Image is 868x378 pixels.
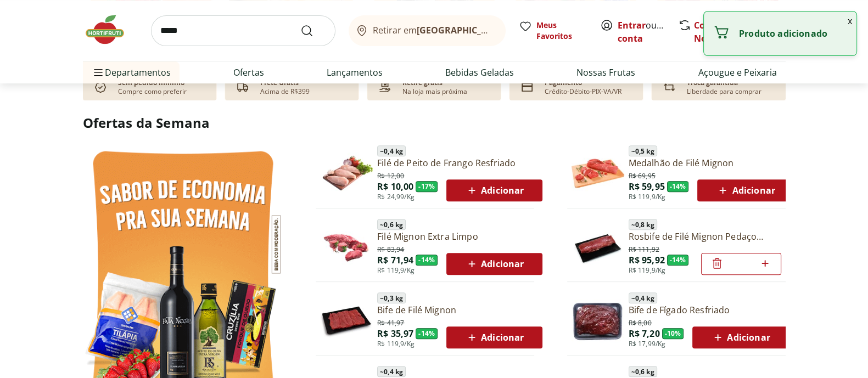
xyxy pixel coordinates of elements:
[662,328,684,339] span: - 10 %
[377,292,406,303] span: ~ 0,3 kg
[618,19,646,31] a: Entrar
[377,254,413,266] span: R$ 71,94
[576,66,635,79] a: Nossas Frutas
[629,366,657,377] span: ~ 0,6 kg
[629,230,781,242] a: Rosbife de Filé Mignon Pedaço Bandeja
[327,66,383,79] a: Lançamentos
[843,12,856,30] button: Fechar notificação
[446,253,542,275] button: Adicionar
[629,340,666,348] span: R$ 17,99/Kg
[465,331,524,344] span: Adicionar
[660,78,678,96] img: Devolução
[377,317,404,328] span: R$ 41,97
[83,114,786,132] h2: Ofertas da Semana
[629,193,666,201] span: R$ 119,9/Kg
[260,87,310,96] p: Acima de R$399
[377,157,542,169] a: Filé de Peito de Frango Resfriado
[377,243,404,254] span: R$ 83,94
[377,170,404,180] span: R$ 12,00
[629,243,659,254] span: R$ 111,92
[320,294,373,347] img: Principal
[519,20,587,42] a: Meus Favoritos
[416,255,438,266] span: - 14 %
[697,179,793,201] button: Adicionar
[445,66,514,79] a: Bebidas Geladas
[629,180,665,193] span: R$ 59,95
[629,254,665,266] span: R$ 95,92
[692,326,788,348] button: Adicionar
[377,145,406,156] span: ~ 0,4 kg
[629,157,794,169] a: Medalhão de Filé Mignon
[465,184,524,197] span: Adicionar
[698,66,776,79] a: Açougue e Peixaria
[667,181,689,192] span: - 14 %
[92,78,109,96] img: check
[716,184,775,197] span: Adicionar
[629,219,657,230] span: ~ 0,8 kg
[711,331,770,344] span: Adicionar
[629,266,666,275] span: R$ 119,9/Kg
[376,78,394,96] img: payment
[402,87,467,96] p: Na loja mais próxima
[739,28,848,39] p: Produto adicionado
[377,266,415,275] span: R$ 119,9/Kg
[687,87,761,96] p: Liberdade para comprar
[618,19,667,45] span: ou
[234,78,251,96] img: truck
[416,181,438,192] span: - 17 %
[694,19,746,44] a: Comprar Novamente
[377,328,413,340] span: R$ 35,97
[618,19,678,44] a: Criar conta
[151,15,335,46] input: search
[629,170,656,180] span: R$ 69,95
[92,59,105,86] button: Menu
[572,294,624,347] img: Bife de Fígado Resfriado
[416,328,438,339] span: - 14 %
[320,221,373,273] img: Filé Mignon Extra Limpo
[417,24,602,36] b: [GEOGRAPHIC_DATA]/[GEOGRAPHIC_DATA]
[300,24,327,37] button: Submit Search
[446,326,542,348] button: Adicionar
[667,255,689,266] span: - 14 %
[373,25,494,35] span: Retirar em
[377,340,415,348] span: R$ 119,9/Kg
[629,304,789,316] a: Bife de Fígado Resfriado
[377,180,413,193] span: R$ 10,00
[377,304,542,316] a: Bife de Filé Mignon
[83,13,138,46] img: Hortifruti
[629,317,652,328] span: R$ 8,00
[572,221,624,273] img: Principal
[629,145,657,156] span: ~ 0,5 kg
[320,147,373,200] img: Filé de Peito de Frango Resfriado
[536,20,587,42] span: Meus Favoritos
[446,179,542,201] button: Adicionar
[629,292,657,303] span: ~ 0,4 kg
[465,257,524,270] span: Adicionar
[233,66,264,79] a: Ofertas
[92,59,171,86] span: Departamentos
[518,78,536,96] img: card
[377,219,406,230] span: ~ 0,6 kg
[377,366,406,377] span: ~ 0,4 kg
[377,193,415,201] span: R$ 24,99/Kg
[349,15,506,46] button: Retirar em[GEOGRAPHIC_DATA]/[GEOGRAPHIC_DATA]
[377,230,542,242] a: Filé Mignon Extra Limpo
[118,87,187,96] p: Compre como preferir
[629,328,660,340] span: R$ 7,20
[545,87,621,96] p: Crédito-Débito-PIX-VA/VR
